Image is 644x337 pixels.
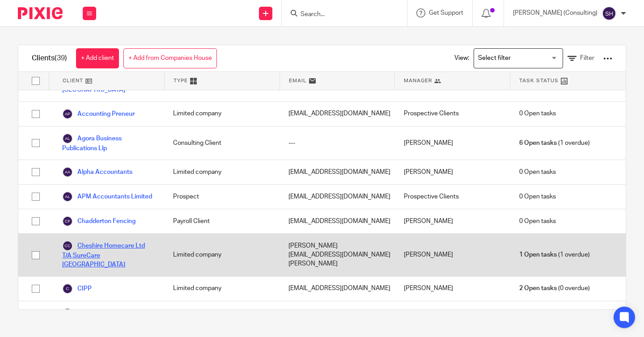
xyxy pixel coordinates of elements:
[395,126,510,160] div: [PERSON_NAME]
[164,209,280,233] div: Payroll Client
[519,308,556,317] span: 0 Open tasks
[395,185,510,209] div: Prospective Clients
[62,109,73,119] img: svg%3E
[62,133,155,153] a: Agora Business Publications Llp
[280,209,395,233] div: [EMAIL_ADDRESS][DOMAIN_NAME]
[62,283,92,294] a: CIPP
[474,48,563,68] div: Search for option
[513,8,597,17] p: [PERSON_NAME] (Consulting)
[519,139,557,147] span: 6 Open tasks
[280,102,395,126] div: [EMAIL_ADDRESS][DOMAIN_NAME]
[164,102,280,126] div: Limited company
[395,277,510,301] div: [PERSON_NAME]
[123,48,217,68] a: + Add from Companies House
[519,139,590,147] span: (1 overdue)
[395,234,510,276] div: [PERSON_NAME]
[280,234,395,276] div: [PERSON_NAME][EMAIL_ADDRESS][DOMAIN_NAME][PERSON_NAME]
[164,126,280,160] div: Consulting Client
[280,185,395,209] div: [EMAIL_ADDRESS][DOMAIN_NAME]
[18,7,63,19] img: Pixie
[395,102,510,126] div: Prospective Clients
[475,51,558,66] input: Search for option
[62,308,73,319] img: svg%3E
[62,308,138,319] a: C & [PERSON_NAME]
[164,234,280,276] div: Limited company
[300,11,380,19] input: Search
[280,126,395,160] div: ---
[62,167,73,177] img: svg%3E
[519,284,557,293] span: 2 Open tasks
[27,72,44,89] input: Select all
[164,301,280,325] div: Payroll Client
[62,167,132,177] a: Alpha Accountants
[395,160,510,184] div: [PERSON_NAME]
[62,191,152,202] a: APM Accountants Limited
[519,109,556,118] span: 0 Open tasks
[441,45,612,72] div: View:
[174,77,188,84] span: Type
[519,284,590,293] span: (0 overdue)
[62,240,73,251] img: svg%3E
[395,301,510,325] div: [PERSON_NAME]
[62,216,136,227] a: Chadderton Fencing
[63,77,83,84] span: Client
[404,77,432,84] span: Manager
[580,55,594,61] span: Filter
[164,160,280,184] div: Limited company
[519,168,556,177] span: 0 Open tasks
[62,216,73,227] img: svg%3E
[280,301,395,325] div: [EMAIL_ADDRESS][DOMAIN_NAME]
[62,133,73,144] img: svg%3E
[519,192,556,201] span: 0 Open tasks
[62,240,155,270] a: Cheshire Homecare Ltd T/A SureCare [GEOGRAPHIC_DATA]
[55,55,67,62] span: (39)
[76,48,119,68] a: + Add client
[519,217,556,226] span: 0 Open tasks
[602,6,616,21] img: svg%3E
[429,10,463,16] span: Get Support
[280,277,395,301] div: [EMAIL_ADDRESS][DOMAIN_NAME]
[164,277,280,301] div: Limited company
[519,77,559,84] span: Task Status
[280,160,395,184] div: [EMAIL_ADDRESS][DOMAIN_NAME]
[519,250,557,259] span: 1 Open tasks
[32,54,67,63] h1: Clients
[62,283,73,294] img: svg%3E
[164,185,280,209] div: Prospect
[289,77,307,84] span: Email
[62,191,73,202] img: svg%3E
[519,250,590,259] span: (1 overdue)
[395,209,510,233] div: [PERSON_NAME]
[62,109,135,119] a: Accounting Preneur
